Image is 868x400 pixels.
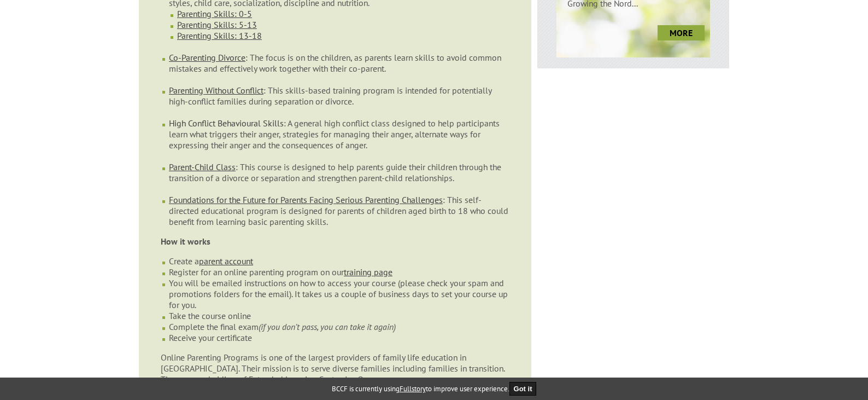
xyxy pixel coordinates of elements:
[400,384,426,393] a: Fullstory
[169,161,509,194] li: : This course is designed to help parents guide their children through the transition of a divorc...
[344,266,392,277] a: training page
[169,332,509,343] li: Receive your certificate
[169,85,263,96] a: Parenting Without Conflict
[169,194,443,205] a: Foundations for the Future for Parents Facing Serious Parenting Challenges
[169,85,509,118] li: : This skills-based training program is intended for potentially high-conflict families during se...
[177,8,252,19] a: Parenting Skills: 0-5
[658,25,705,40] a: more
[509,382,537,396] button: Got it
[169,321,509,332] li: Complete the final exam
[169,118,509,161] li: : A general high conflict class designed to help participants learn what triggers their anger, st...
[169,310,509,321] li: Take the course online
[169,161,236,172] a: Parent-Child Class
[177,30,262,41] a: Parenting Skills: 13-18
[169,52,509,85] li: : The focus is on the children, as parents learn skills to avoid common mistakes and effectively ...
[177,19,257,30] a: Parenting Skills: 5-13
[259,321,396,332] em: (if you don’t pass, you can take it again)
[169,194,509,227] li: : This self-directed educational program is designed for parents of children aged birth to 18 who...
[161,352,509,385] p: Online Parenting Programs is one of the largest providers of family life education in [GEOGRAPHIC...
[161,236,210,247] strong: How it works
[169,277,509,310] li: You will be emailed instructions on how to access your course (please check your spam and promoti...
[169,52,245,63] a: Co-Parenting Divorce
[169,256,509,266] li: Create a
[169,118,284,129] a: High Conflict Behavioural Skills
[169,266,509,277] li: Register for an online parenting program on our
[199,256,253,266] a: parent account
